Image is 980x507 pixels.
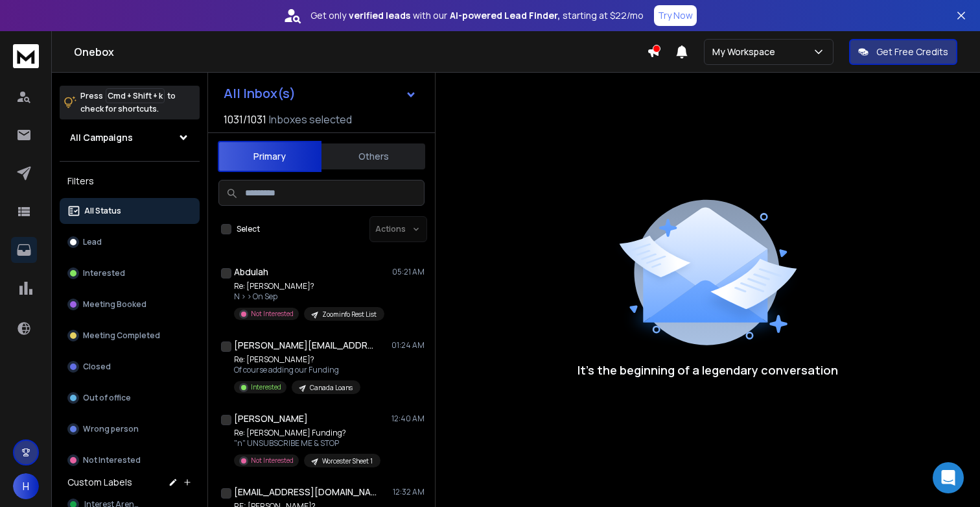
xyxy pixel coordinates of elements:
h3: Filters [60,172,200,190]
p: Of course adding our Funding [234,365,360,375]
div: Open Intercom Messenger [933,462,964,493]
p: "n" UNSUBSCRIBE ME & STOP [234,438,380,449]
h1: All Inbox(s) [224,87,296,100]
button: Interested [60,260,200,286]
p: Try Now [658,9,693,22]
p: Closed [83,362,111,372]
p: Lead [83,237,102,247]
button: H [13,473,39,499]
p: Not Interested [251,456,294,465]
button: Try Now [654,5,697,26]
p: Not Interested [251,309,294,319]
h1: Onebox [74,44,647,60]
button: Wrong person [60,416,200,442]
strong: verified leads [349,9,410,22]
button: Others [321,142,425,171]
p: 05:21 AM [392,267,425,277]
p: Re: [PERSON_NAME]? [234,281,384,291]
h1: [PERSON_NAME] [234,412,308,425]
p: Zoominfo Rest List [322,310,377,319]
button: Lead [60,229,200,255]
button: Closed [60,354,200,380]
h3: Inboxes selected [269,112,352,127]
p: Meeting Completed [83,330,160,341]
p: Interested [83,268,125,278]
p: Re: [PERSON_NAME] Funding? [234,428,380,438]
p: Worcester Sheet 1 [322,456,373,466]
h1: Abdulah [234,266,268,278]
p: Wrong person [83,424,139,434]
span: 1031 / 1031 [224,112,266,127]
h1: All Campaigns [70,131,133,144]
p: 12:40 AM [391,414,425,424]
p: Press to check for shortcuts. [80,90,176,116]
p: 01:24 AM [391,340,425,351]
button: Meeting Booked [60,291,200,317]
p: Interested [251,382,281,392]
p: Get Free Credits [876,45,948,58]
p: Not Interested [83,455,141,465]
img: logo [13,44,39,68]
p: Canada Loans [310,383,353,393]
button: All Inbox(s) [213,80,427,106]
button: All Status [60,198,200,224]
h1: [EMAIL_ADDRESS][DOMAIN_NAME] [234,486,377,499]
p: My Workspace [712,45,780,58]
button: Primary [218,141,321,172]
p: 12:32 AM [393,487,425,497]
h3: Custom Labels [67,476,132,489]
button: Not Interested [60,447,200,473]
button: Out of office [60,385,200,411]
p: Out of office [83,393,131,403]
h1: [PERSON_NAME][EMAIL_ADDRESS][DOMAIN_NAME] +1 [234,339,377,352]
p: All Status [84,206,121,216]
p: It’s the beginning of a legendary conversation [577,361,838,379]
p: Get only with our starting at $22/mo [310,9,644,22]
button: All Campaigns [60,125,200,151]
button: Get Free Credits [849,39,957,65]
p: Re: [PERSON_NAME]? [234,354,360,365]
button: Meeting Completed [60,323,200,349]
label: Select [237,224,260,234]
p: N > > On Sep [234,291,384,302]
p: Meeting Booked [83,299,146,310]
span: Cmd + Shift + k [106,88,165,103]
strong: AI-powered Lead Finder, [450,9,560,22]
